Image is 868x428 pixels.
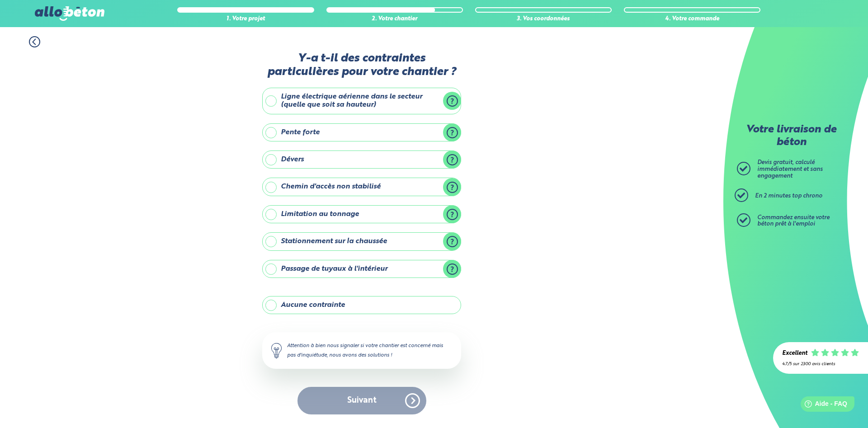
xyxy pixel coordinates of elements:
label: Ligne électrique aérienne dans le secteur (quelle que soit sa hauteur) [262,88,461,114]
label: Chemin d'accès non stabilisé [262,178,461,196]
label: Aucune contrainte [262,296,461,314]
span: Devis gratuit, calculé immédiatement et sans engagement [757,160,823,179]
label: Limitation au tonnage [262,205,461,223]
label: Pente forte [262,123,461,141]
div: 4. Votre commande [624,16,760,23]
label: Y-a t-il des contraintes particulières pour votre chantier ? [262,52,461,79]
div: 1. Votre projet [177,16,314,23]
iframe: Help widget launcher [788,393,858,418]
label: Dévers [262,151,461,169]
div: 4.7/5 sur 2300 avis clients [782,362,859,367]
span: Commandez ensuite votre béton prêt à l'emploi [757,215,830,227]
span: En 2 minutes top chrono [755,193,822,199]
p: Votre livraison de béton [739,124,843,149]
div: 2. Votre chantier [326,16,463,23]
img: allobéton [35,6,104,21]
div: Attention à bien nous signaler si votre chantier est concerné mais pas d'inquiétude, nous avons d... [262,332,461,368]
label: Stationnement sur la chaussée [262,232,461,250]
div: Excellent [782,350,807,357]
div: 3. Vos coordonnées [475,16,612,23]
label: Passage de tuyaux à l'intérieur [262,260,461,278]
